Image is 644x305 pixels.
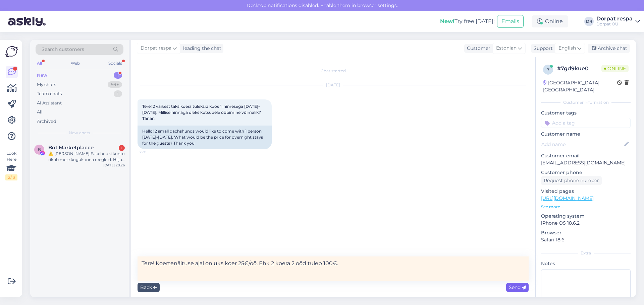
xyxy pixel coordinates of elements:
[541,195,594,201] a: [URL][DOMAIN_NAME]
[584,17,594,26] div: DR
[107,59,123,68] div: Socials
[541,109,631,117] p: Customer tags
[543,79,617,93] div: [GEOGRAPHIC_DATA], [GEOGRAPHIC_DATA]
[48,145,94,151] span: Bot Marketplacce
[541,236,631,243] p: Safari 18.6
[541,141,623,148] input: Add name
[532,15,568,27] div: Online
[138,126,272,149] div: Hello! 2 small dachshunds would like to come with 1 person [DATE]-[DATE]. What would be the price...
[142,104,262,121] span: Tere! 2 väikest taksikoera tuleksid koos 1 inimesega [DATE]-[DATE]. Millise hinnaga oleks kutsude...
[69,59,81,68] div: Web
[37,90,62,97] div: Team chats
[547,67,549,72] span: 7
[541,152,631,159] p: Customer email
[440,18,454,24] b: New!
[557,65,601,73] div: # 7gd9kue0
[5,45,18,58] img: Askly Logo
[541,118,631,128] input: Add a tag
[138,256,529,281] textarea: Tere! Koertenäituse ajal on üks koer 25€/öö. Ehk 2 koera 2 ööd tuleb 100€.
[496,45,517,52] span: Estonian
[37,100,62,106] div: AI Assistant
[37,118,56,125] div: Archived
[558,45,576,52] span: English
[69,130,90,136] span: New chats
[440,17,494,25] div: Try free [DATE]:
[509,284,526,290] span: Send
[37,81,56,88] div: My chats
[138,283,160,292] div: Back
[541,169,631,176] p: Customer phone
[119,145,125,151] div: 1
[541,131,631,138] p: Customer name
[541,99,631,105] div: Customer information
[37,109,43,116] div: All
[36,59,43,68] div: All
[37,72,47,79] div: New
[5,174,17,180] div: 2 / 3
[141,45,171,52] span: Dorpat respa
[541,176,602,185] div: Request phone number
[38,147,41,152] span: B
[588,44,630,53] div: Archive chat
[180,45,221,52] div: leading the chat
[601,65,629,72] span: Online
[596,21,633,27] div: Dorpat OÜ
[48,151,125,163] div: ⚠️ [PERSON_NAME] Facebooki konto rikub meie kogukonna reegleid. Hiljuti on meie süsteem saanud ka...
[140,149,165,154] span: 7:26
[464,45,490,52] div: Customer
[138,82,529,88] div: [DATE]
[541,204,631,210] p: See more ...
[541,213,631,220] p: Operating system
[541,260,631,267] p: Notes
[497,15,524,28] button: Emails
[596,16,640,27] a: Dorpat respaDorpat OÜ
[541,229,631,236] p: Browser
[103,163,125,168] div: [DATE] 20:26
[541,220,631,227] p: iPhone OS 18.6.2
[108,81,122,88] div: 99+
[114,72,122,79] div: 1
[138,68,529,74] div: Chat started
[541,159,631,166] p: [EMAIL_ADDRESS][DOMAIN_NAME]
[42,46,84,53] span: Search customers
[596,16,633,21] div: Dorpat respa
[541,188,631,195] p: Visited pages
[541,250,631,256] div: Extra
[5,150,17,180] div: Look Here
[531,45,553,52] div: Support
[114,90,122,97] div: 1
